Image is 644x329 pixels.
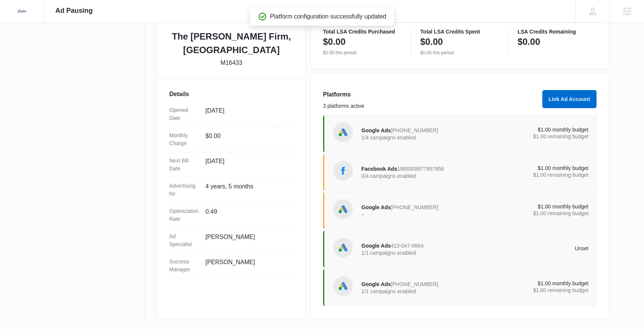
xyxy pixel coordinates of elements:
[323,269,597,306] a: Google AdsGoogle Ads[PHONE_NUMBER]1/1 campaigns enabled$1.00 monthly budget$1.00 remaining budget
[169,90,294,99] h3: Details
[391,281,438,287] span: [PHONE_NUMBER]
[323,154,597,191] a: Facebook AdsFacebook Ads18883058778578560/4 campaigns enabled$1.00 monthly budget$1.00 remaining ...
[362,204,391,210] span: Google Ads
[206,258,288,274] dd: [PERSON_NAME]
[169,30,294,57] h2: The [PERSON_NAME] Firm, [GEOGRAPHIC_DATA]
[542,90,597,108] button: Link Ad Account
[475,172,589,178] p: $1.00 remaining budget
[169,127,294,152] div: Monthly Charge$0.00
[169,106,200,122] dt: Opened Date
[206,182,288,198] dd: 4 years, 5 months
[55,7,93,15] span: Ad Pausing
[169,253,294,279] div: Success Manager[PERSON_NAME]
[206,157,288,173] dd: [DATE]
[206,207,288,223] dd: 0.49
[362,281,391,287] span: Google Ads
[323,29,402,34] p: Total LSA Credits Purchased
[362,127,391,133] span: Google Ads
[337,242,349,253] img: Google Ads
[337,280,349,292] img: Google Ads
[337,127,349,138] img: Google Ads
[420,36,443,48] p: $0.00
[337,204,349,215] img: Google Ads
[420,29,499,34] p: Total LSA Credits Spent
[362,166,397,172] span: Facebook Ads
[169,102,294,127] div: Opened Date[DATE]
[517,29,596,34] p: LSA Credits Remaining
[169,182,200,198] dt: Advertising for
[517,36,540,48] p: $0.00
[270,12,386,21] p: Platform configuration successfully updated
[15,5,29,18] img: Sigler Corporate
[475,246,589,251] p: Unset
[169,132,200,147] dt: Monthly Charge
[362,289,475,294] p: 1/1 campaigns enabled
[420,49,499,56] p: $0.00 this period
[169,157,200,173] dt: Next Bill Date
[475,211,589,216] p: $1.00 remaining budget
[169,233,200,248] dt: Ad Specialist
[391,243,424,249] span: 413-047-8864
[362,243,391,249] span: Google Ads
[169,203,294,228] div: Optimization Rate0.49
[397,166,444,172] span: 1888305877857856
[475,288,589,293] p: $1.00 remaining budget
[323,90,538,99] h3: Platforms
[169,258,200,274] dt: Success Manager
[475,165,589,171] p: $1.00 monthly budget
[475,127,589,132] p: $1.00 monthly budget
[221,58,243,67] p: M16433
[169,207,200,223] dt: Optimization Rate
[206,132,288,147] dd: $0.00
[391,127,438,133] span: [PHONE_NUMBER]
[323,115,597,152] a: Google AdsGoogle Ads[PHONE_NUMBER]1/4 campaigns enabled$1.00 monthly budget$1.00 remaining budget
[362,212,475,217] p: –
[362,173,475,179] p: 0/4 campaigns enabled
[337,165,349,176] img: Facebook Ads
[475,204,589,209] p: $1.00 monthly budget
[169,152,294,178] div: Next Bill Date[DATE]
[206,106,288,122] dd: [DATE]
[323,231,597,268] a: Google AdsGoogle Ads413-047-88641/1 campaigns enabledUnset
[323,49,402,56] p: $0.00 this period
[475,281,589,286] p: $1.00 monthly budget
[362,135,475,140] p: 1/4 campaigns enabled
[475,134,589,139] p: $1.00 remaining budget
[206,233,288,248] dd: [PERSON_NAME]
[169,178,294,203] div: Advertising for4 years, 5 months
[362,250,475,256] p: 1/1 campaigns enabled
[169,228,294,253] div: Ad Specialist[PERSON_NAME]
[323,36,346,48] p: $0.00
[323,192,597,229] a: Google AdsGoogle Ads[PHONE_NUMBER]–$1.00 monthly budget$1.00 remaining budget
[323,102,538,110] p: 3 platforms active
[391,204,438,210] span: [PHONE_NUMBER]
